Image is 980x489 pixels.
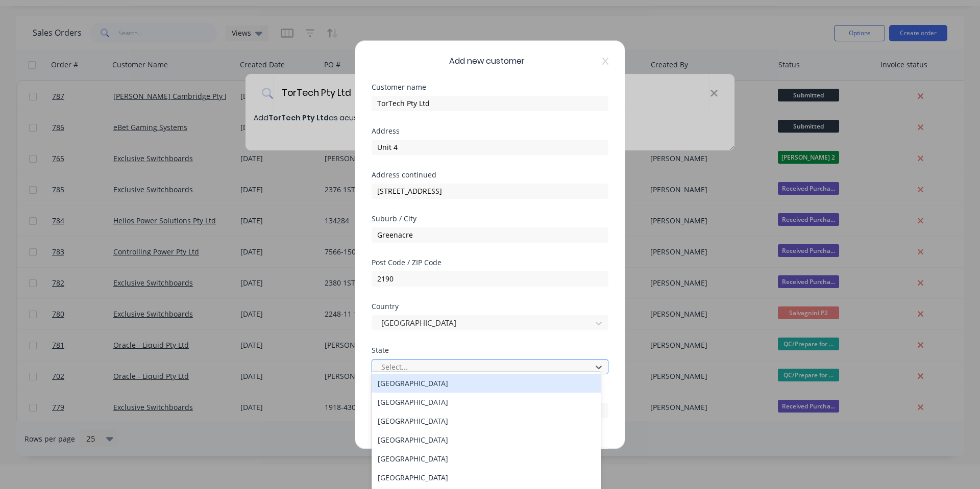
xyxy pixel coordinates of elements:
div: State [372,347,608,354]
div: Customer name [372,84,608,91]
div: Address [372,127,608,135]
div: Post Code / ZIP Code [372,259,608,266]
div: Country [372,303,608,310]
div: Suburb / City [372,215,608,222]
div: [GEOGRAPHIC_DATA] [372,374,601,393]
div: [GEOGRAPHIC_DATA] [372,449,601,468]
div: Address continued [372,171,608,178]
div: [GEOGRAPHIC_DATA] [372,411,601,430]
div: [GEOGRAPHIC_DATA] [372,430,601,449]
div: [GEOGRAPHIC_DATA] [372,393,601,411]
div: [GEOGRAPHIC_DATA] [372,468,601,487]
span: Add new customer [449,55,525,67]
